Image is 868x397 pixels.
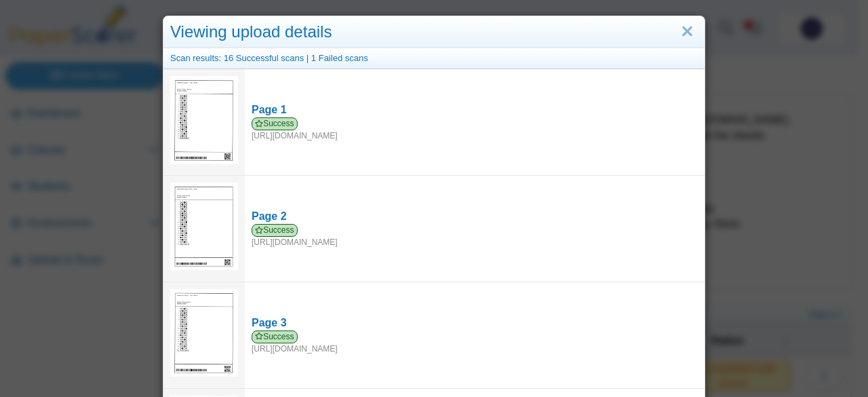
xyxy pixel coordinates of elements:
span: Success [252,117,298,130]
span: Success [252,330,298,343]
a: Page 3 Success [URL][DOMAIN_NAME] [245,309,705,362]
div: Scan results: 16 Successful scans | 1 Failed scans [163,48,705,69]
a: Page 2 Success [URL][DOMAIN_NAME] [245,202,705,255]
img: 3139963_SEPTEMBER_9_2025T18_37_45_648000000.jpeg [170,76,238,164]
div: [URL][DOMAIN_NAME] [252,224,698,248]
a: Page 1 Success [URL][DOMAIN_NAME] [245,96,705,149]
img: 3139949_SEPTEMBER_9_2025T18_37_46_117000000.jpeg [170,289,238,377]
div: Viewing upload details [163,16,705,48]
div: [URL][DOMAIN_NAME] [252,330,698,355]
div: [URL][DOMAIN_NAME] [252,117,698,142]
div: Page 1 [252,102,698,117]
span: Success [252,224,298,237]
div: Page 3 [252,316,698,330]
img: 3139959_SEPTEMBER_9_2025T18_37_44_332000000.jpeg [170,183,238,270]
a: Close [677,20,698,43]
div: Page 2 [252,209,698,224]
